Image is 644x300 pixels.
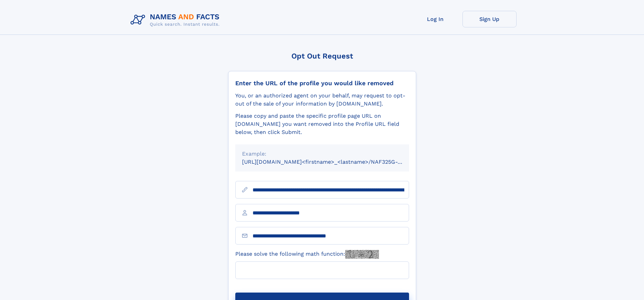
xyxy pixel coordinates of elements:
div: Enter the URL of the profile you would like removed [235,79,409,87]
img: Logo Names and Facts [128,11,225,29]
label: Please solve the following math function: [235,250,379,259]
div: Example: [242,150,402,158]
div: Please copy and paste the specific profile page URL on [DOMAIN_NAME] you want removed into the Pr... [235,112,409,136]
a: Sign Up [462,11,517,27]
div: You, or an authorized agent on your behalf, may request to opt-out of the sale of your informatio... [235,92,409,108]
div: Opt Out Request [228,52,416,60]
small: [URL][DOMAIN_NAME]<firstname>_<lastname>/NAF325G-xxxxxxxx [242,159,422,165]
a: Log In [408,11,462,27]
